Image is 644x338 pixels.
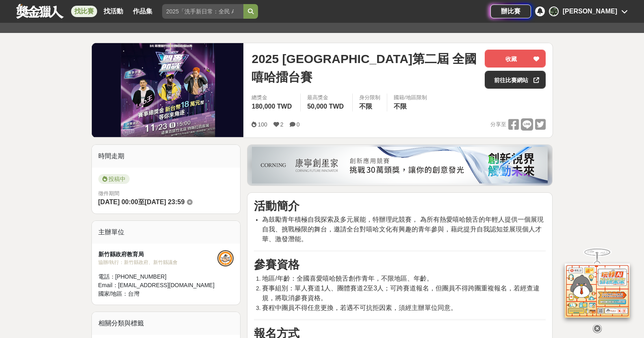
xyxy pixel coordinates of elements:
[128,290,139,297] span: 台灣
[100,6,126,17] a: 找活動
[98,250,218,259] div: 新竹縣政府教育局
[98,198,138,205] span: [DATE] 00:00
[252,94,294,102] span: 總獎金
[98,273,218,281] div: 電話： [PHONE_NUMBER]
[262,285,540,301] span: 賽事組別：單人賽道1人、團體賽道2至3人；可跨賽道報名，但團員不得跨團重複報名，若經查違規，將取消參賽資格。
[258,121,267,128] span: 100
[98,281,218,290] div: Email： [EMAIL_ADDRESS][DOMAIN_NAME]
[490,118,506,131] span: 分享至
[262,216,543,242] span: 為鼓勵青年積極自我探索及多元展能，特辦理此競賽， 為所有熱愛嘻哈饒舌的年輕人提供一個展現自我、挑戰極限的舞台，邀請全台對嘻哈文化有興趣的青年參與，藉此提升自我認知並展現個人才華、激發潛能。
[394,94,427,102] div: 國籍/地區限制
[485,50,546,68] button: 收藏
[359,94,380,102] div: 身分限制
[280,121,284,128] span: 2
[549,7,559,16] div: 吳
[162,4,243,19] input: 2025「洗手新日常：全民 ALL IN」洗手歌全台徵選
[262,304,457,311] span: 賽程中團員不得任意更換，若遇不可抗拒因素，須經主辦單位同意。
[254,258,299,271] strong: 參賽資格
[92,312,241,335] div: 相關分類與標籤
[98,174,130,184] span: 投稿中
[138,198,145,205] span: 至
[262,275,433,282] span: 地區/年齡：全國喜愛嘻哈饒舌創作青年，不限地區、年齡。
[252,103,292,110] span: 180,000 TWD
[307,94,346,102] span: 最高獎金
[359,103,372,110] span: 不限
[92,145,241,168] div: 時間走期
[92,221,241,244] div: 主辦單位
[254,200,299,212] strong: 活動簡介
[485,71,546,89] a: 前往比賽網站
[98,259,218,266] div: 協辦/執行： 新竹縣政府、新竹縣議會
[297,121,300,128] span: 0
[252,50,478,86] span: 2025 [GEOGRAPHIC_DATA]第二屆 全國嘻哈擂台賽
[490,4,531,18] a: 辦比賽
[394,103,407,110] span: 不限
[145,198,184,205] span: [DATE] 23:59
[565,264,630,318] img: d2146d9a-e6f6-4337-9592-8cefde37ba6b.png
[130,6,156,17] a: 作品集
[98,290,128,297] span: 國家/地區：
[98,190,119,196] span: 徵件期間
[563,7,617,16] div: [PERSON_NAME]
[252,147,548,183] img: be6ed63e-7b41-4cb8-917a-a53bd949b1b4.png
[71,6,97,17] a: 找比賽
[92,43,244,137] img: Cover Image
[307,103,344,110] span: 50,000 TWD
